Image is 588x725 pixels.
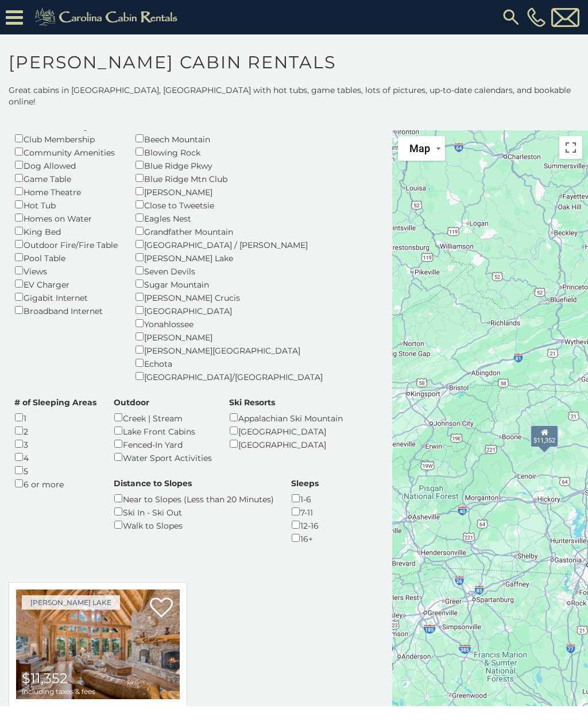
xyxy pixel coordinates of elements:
span: $11,352 [22,670,68,687]
label: Ski Resorts [229,397,275,408]
div: 12-16 [291,518,319,532]
div: Blue Ridge Pkwy [135,158,323,172]
span: Map [409,142,430,154]
div: Grandfather Mountain [135,224,323,238]
div: 5 [14,464,96,477]
div: Outdoor Fire/Fire Table [14,238,118,251]
div: [PERSON_NAME] [135,185,323,198]
div: 16+ [291,532,319,545]
div: [GEOGRAPHIC_DATA] [229,424,343,437]
label: # of Sleeping Areas [14,397,96,408]
div: 7-11 [291,505,319,518]
div: Beech Mountain [135,132,323,145]
img: Lake Haven Lodge [16,590,180,699]
div: 1 [14,411,96,424]
a: [PHONE_NUMBER] [524,7,548,27]
div: Views [14,264,118,277]
a: Lake Haven Lodge $11,352 including taxes & fees [16,590,180,699]
div: 4 [14,451,96,464]
div: Club Membership [14,132,118,145]
div: [PERSON_NAME][GEOGRAPHIC_DATA] [135,343,323,356]
div: Sugar Mountain [135,277,323,290]
div: Blue Ridge Mtn Club [135,172,323,185]
div: [GEOGRAPHIC_DATA] [229,437,343,451]
div: Dog Allowed [14,158,118,172]
img: search-regular.svg [501,7,521,28]
div: $11,352 [531,424,559,447]
div: Gigabit Internet [14,290,118,304]
div: 2 [14,424,96,437]
div: Water Sport Activities [114,451,212,464]
div: 6 or more [14,477,96,490]
div: 3 [14,437,96,451]
div: Lake Front Cabins [114,424,212,437]
label: Distance to Slopes [114,478,192,489]
span: including taxes & fees [22,688,95,695]
div: Homes on Water [14,211,118,224]
button: Toggle fullscreen view [559,136,582,159]
img: Khaki-logo.png [29,6,187,29]
div: Echota [135,356,323,370]
div: Hot Tub [14,198,118,211]
label: Outdoor [114,397,149,408]
div: Walk to Slopes [114,518,274,532]
div: Close to Tweetsie [135,198,323,211]
div: Community Amenities [14,145,118,158]
div: [PERSON_NAME] [135,330,323,343]
div: 1-6 [291,492,319,505]
div: [GEOGRAPHIC_DATA] [135,304,323,317]
button: Change map style [398,136,445,161]
div: Near to Slopes (Less than 20 Minutes) [114,492,274,505]
div: Home Theatre [14,185,118,198]
div: Ski In - Ski Out [114,505,274,518]
div: EV Charger [14,277,118,290]
div: Appalachian Ski Mountain [229,411,343,424]
label: Sleeps [291,478,319,489]
div: King Bed [14,224,118,238]
div: Fenced-In Yard [114,437,212,451]
div: Eagles Nest [135,211,323,224]
a: [PERSON_NAME] Lake [22,595,120,610]
div: Seven Devils [135,264,323,277]
div: Blowing Rock [135,145,323,158]
div: Broadband Internet [14,304,118,317]
div: [PERSON_NAME] Crucis [135,290,323,304]
div: [GEOGRAPHIC_DATA] / [PERSON_NAME] [135,238,323,251]
div: Game Table [14,172,118,185]
div: Pool Table [14,251,118,264]
div: Creek | Stream [114,411,212,424]
div: [GEOGRAPHIC_DATA]/[GEOGRAPHIC_DATA] [135,370,323,383]
div: Yonahlossee [135,317,323,330]
a: Add to favorites [150,596,173,621]
div: [PERSON_NAME] Lake [135,251,323,264]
